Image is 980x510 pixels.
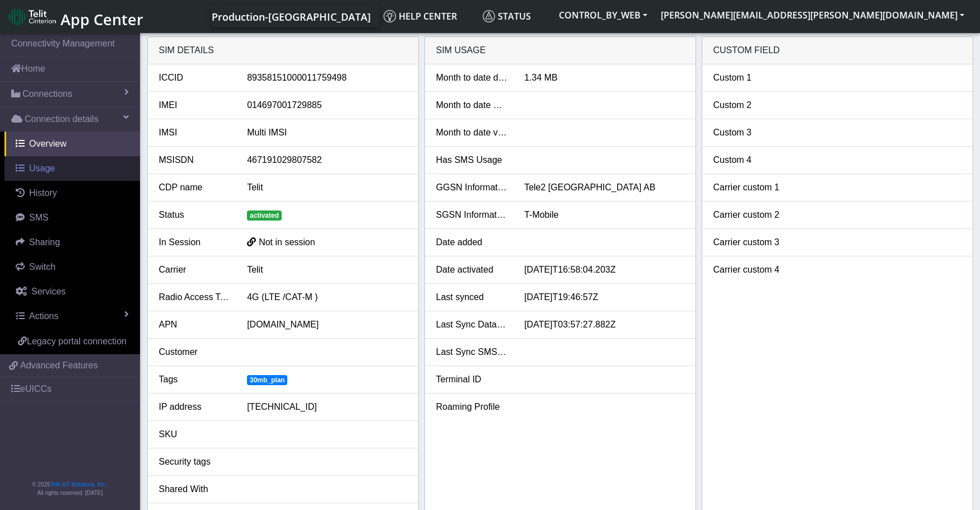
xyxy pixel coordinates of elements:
[384,10,396,22] img: knowledge.svg
[428,153,516,167] div: Has SMS Usage
[4,304,140,329] a: Actions
[29,213,49,222] span: SMS
[239,400,415,414] div: [TECHNICAL_ID]
[148,37,418,64] div: SIM details
[428,208,516,222] div: SGSN Information
[151,71,239,85] div: ICCID
[29,311,58,321] span: Actions
[4,205,140,230] a: SMS
[9,8,56,26] img: logo-telit-cinterion-gw-new.png
[239,181,415,194] div: Telit
[4,132,140,156] a: Overview
[27,336,127,346] span: Legacy portal connection
[151,373,239,386] div: Tags
[239,71,415,85] div: 89358151000011759498
[247,375,287,385] span: 30mb_plan
[428,126,516,139] div: Month to date voice
[20,359,98,372] span: Advanced Features
[151,208,239,222] div: Status
[212,10,371,24] span: Production-[GEOGRAPHIC_DATA]
[705,126,794,139] div: Custom 3
[705,153,794,167] div: Custom 4
[239,291,415,304] div: 4G (LTE /CAT-M )
[211,5,370,27] a: Your current platform instance
[239,318,415,331] div: [DOMAIN_NAME]
[151,181,239,194] div: CDP name
[151,291,239,304] div: Radio Access Tech
[379,5,478,27] a: Help center
[4,230,140,255] a: Sharing
[428,181,516,194] div: GGSN Information
[151,126,239,139] div: IMSI
[247,210,282,221] span: activated
[428,263,516,277] div: Date activated
[29,262,55,272] span: Switch
[4,181,140,205] a: History
[705,263,794,277] div: Carrier custom 4
[239,263,415,277] div: Telit
[654,5,971,25] button: [PERSON_NAME][EMAIL_ADDRESS][PERSON_NAME][DOMAIN_NAME]
[516,291,692,304] div: [DATE]T19:46:57Z
[50,481,106,488] a: Telit IoT Solutions, Inc.
[151,153,239,167] div: MSISDN
[552,5,654,25] button: CONTROL_BY_WEB
[428,318,516,331] div: Last Sync Data Usage
[702,37,973,64] div: Custom field
[516,263,692,277] div: [DATE]T16:58:04.203Z
[428,291,516,304] div: Last synced
[239,126,415,139] div: Multi IMSI
[31,287,66,296] span: Services
[151,99,239,112] div: IMEI
[29,139,67,148] span: Overview
[151,345,239,359] div: Customer
[516,318,692,331] div: [DATE]T03:57:27.882Z
[483,10,531,22] span: Status
[705,71,794,85] div: Custom 1
[29,163,55,173] span: Usage
[151,236,239,249] div: In Session
[259,237,315,247] span: Not in session
[428,71,516,85] div: Month to date data
[9,4,142,29] a: App Center
[478,5,552,27] a: Status
[705,99,794,112] div: Custom 2
[29,237,60,247] span: Sharing
[22,87,72,101] span: Connections
[60,9,143,30] span: App Center
[151,400,239,414] div: IP address
[705,236,794,249] div: Carrier custom 3
[151,483,239,496] div: Shared With
[29,188,57,198] span: History
[151,428,239,441] div: SKU
[151,318,239,331] div: APN
[384,10,457,22] span: Help center
[4,255,140,279] a: Switch
[516,181,692,194] div: Tele2 [GEOGRAPHIC_DATA] AB
[239,153,415,167] div: 467191029807582
[425,37,696,64] div: SIM usage
[25,113,99,126] span: Connection details
[428,345,516,359] div: Last Sync SMS Usage
[151,263,239,277] div: Carrier
[4,279,140,304] a: Services
[483,10,495,22] img: status.svg
[705,181,794,194] div: Carrier custom 1
[516,71,692,85] div: 1.34 MB
[151,455,239,469] div: Security tags
[428,373,516,386] div: Terminal ID
[239,99,415,112] div: 014697001729885
[4,156,140,181] a: Usage
[705,208,794,222] div: Carrier custom 2
[428,99,516,112] div: Month to date SMS
[428,400,516,414] div: Roaming Profile
[516,208,692,222] div: T-Mobile
[428,236,516,249] div: Date added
